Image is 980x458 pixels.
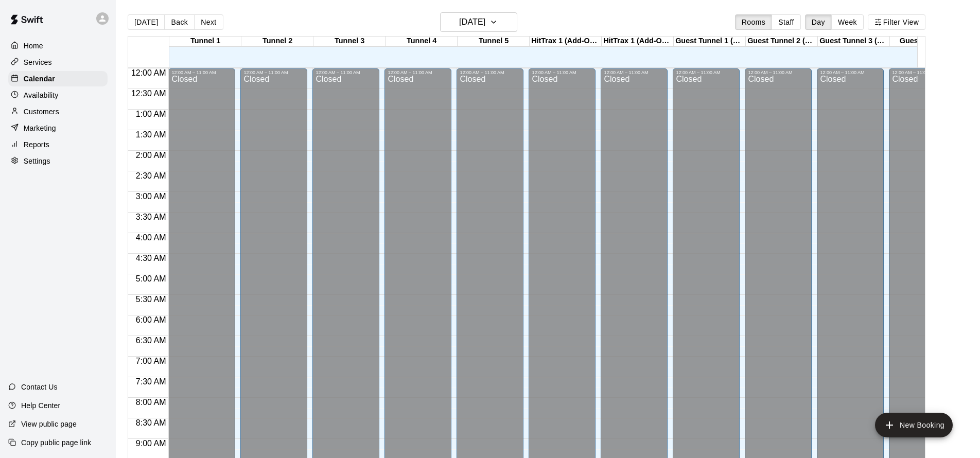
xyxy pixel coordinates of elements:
[133,418,169,427] span: 8:30 AM
[316,70,376,75] div: 12:00 AM – 11:00 AM
[831,14,864,30] button: Week
[532,70,592,75] div: 12:00 AM – 11:00 AM
[674,37,746,46] div: Guest Tunnel 1 (2 Maximum)
[459,15,485,29] h6: [DATE]
[169,37,241,46] div: Tunnel 1
[875,413,953,437] button: add
[602,37,674,46] div: HitTrax 1 (Add-On Service)
[171,70,232,75] div: 12:00 AM – 11:00 AM
[386,37,458,46] div: Tunnel 4
[818,37,890,46] div: Guest Tunnel 3 (2 Maximum)
[133,315,169,324] span: 6:00 AM
[133,439,169,448] span: 9:00 AM
[8,153,108,169] a: Settings
[8,71,108,86] a: Calendar
[820,70,881,75] div: 12:00 AM – 11:00 AM
[133,377,169,386] span: 7:30 AM
[129,68,169,77] span: 12:00 AM
[8,55,108,70] a: Services
[772,14,801,30] button: Staff
[24,41,43,51] p: Home
[133,398,169,407] span: 8:00 AM
[133,130,169,139] span: 1:30 AM
[24,74,55,84] p: Calendar
[8,137,108,152] a: Reports
[8,104,108,119] a: Customers
[8,120,108,136] a: Marketing
[746,37,818,46] div: Guest Tunnel 2 (2 Maximum)
[241,37,313,46] div: Tunnel 2
[890,37,962,46] div: Guest Tunnel 4
[129,89,169,98] span: 12:30 AM
[676,70,737,75] div: 12:00 AM – 11:00 AM
[313,37,386,46] div: Tunnel 3
[164,14,195,30] button: Back
[24,90,59,100] p: Availability
[21,400,60,411] p: Help Center
[21,419,77,429] p: View public page
[8,87,108,103] a: Availability
[243,70,304,75] div: 12:00 AM – 11:00 AM
[133,295,169,304] span: 5:30 AM
[868,14,925,30] button: Filter View
[133,192,169,201] span: 3:00 AM
[530,37,602,46] div: HitTrax 1 (Add-On Service)
[133,357,169,365] span: 7:00 AM
[21,437,91,448] p: Copy public page link
[458,37,530,46] div: Tunnel 5
[24,139,49,150] p: Reports
[133,254,169,262] span: 4:30 AM
[133,171,169,180] span: 2:30 AM
[440,12,517,32] button: [DATE]
[21,382,58,392] p: Contact Us
[604,70,664,75] div: 12:00 AM – 11:00 AM
[133,233,169,242] span: 4:00 AM
[133,151,169,160] span: 2:00 AM
[735,14,772,30] button: Rooms
[24,57,52,67] p: Services
[8,38,108,54] a: Home
[388,70,448,75] div: 12:00 AM – 11:00 AM
[460,70,520,75] div: 12:00 AM – 11:00 AM
[194,14,223,30] button: Next
[24,156,50,166] p: Settings
[748,70,809,75] div: 12:00 AM – 11:00 AM
[24,123,56,133] p: Marketing
[133,274,169,283] span: 5:00 AM
[128,14,165,30] button: [DATE]
[133,336,169,345] span: 6:30 AM
[805,14,832,30] button: Day
[133,213,169,221] span: 3:30 AM
[24,107,59,117] p: Customers
[133,110,169,118] span: 1:00 AM
[892,70,953,75] div: 12:00 AM – 11:00 AM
